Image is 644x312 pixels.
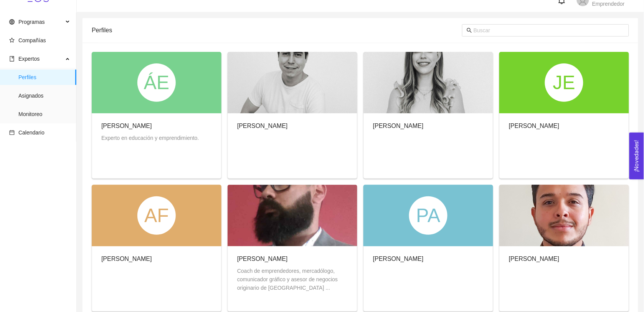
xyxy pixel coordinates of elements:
span: calendar [9,130,15,135]
div: [PERSON_NAME] [509,121,560,131]
div: [PERSON_NAME] [373,254,424,264]
span: star [9,38,15,43]
div: PA [409,196,447,235]
div: AF [137,196,176,235]
div: [PERSON_NAME] [373,121,424,131]
div: [PERSON_NAME] [237,254,348,264]
span: Expertos [18,56,40,62]
span: Calendario [18,129,45,136]
div: [PERSON_NAME] [101,254,152,264]
span: Emprendedor [592,1,625,7]
span: Monitoreo [18,106,70,122]
span: Asignados [18,88,70,103]
div: [PERSON_NAME] [101,121,199,131]
div: Perfiles [92,19,462,41]
span: book [9,56,15,61]
div: ÁE [137,63,176,102]
span: Perfiles [18,70,70,85]
span: search [467,28,472,33]
button: Open Feedback Widget [629,133,644,179]
span: Compañías [18,37,46,43]
div: Experto en educación y emprendimiento. [101,134,199,142]
div: Coach de emprendedores, mercadólogo, comunicador gráfico y asesor de negocios originario de [GEOG... [237,267,348,292]
div: [PERSON_NAME] [237,121,288,131]
input: Buscar [474,26,624,35]
div: [PERSON_NAME] [509,254,560,264]
div: JE [545,63,583,102]
span: Programas [18,19,45,25]
span: global [9,19,15,25]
